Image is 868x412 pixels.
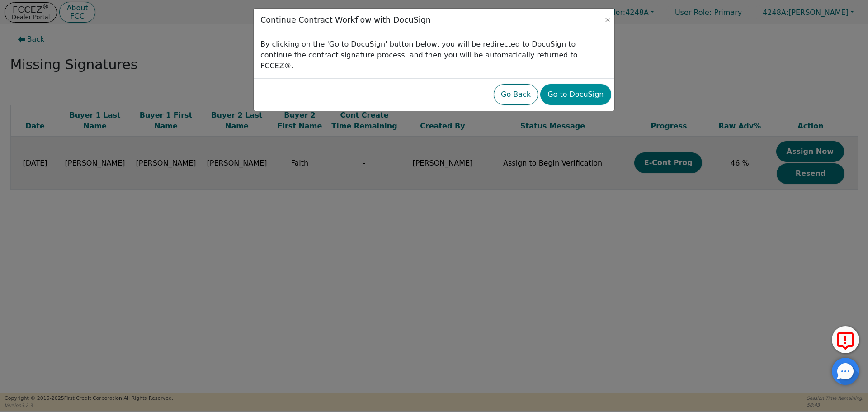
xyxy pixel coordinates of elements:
[832,326,859,353] button: Report Error to FCC
[494,84,538,105] button: Go Back
[603,15,612,24] button: Close
[260,15,431,25] h3: Continue Contract Workflow with DocuSign
[260,39,608,71] p: By clicking on the 'Go to DocuSign' button below, you will be redirected to DocuSign to continue ...
[540,84,611,105] button: Go to DocuSign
